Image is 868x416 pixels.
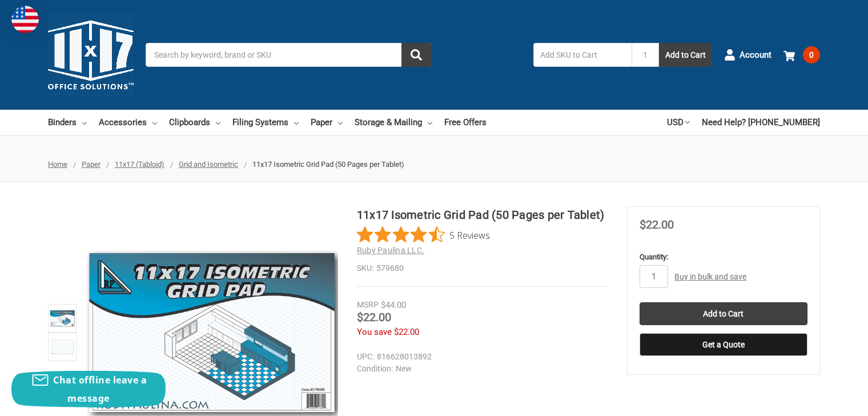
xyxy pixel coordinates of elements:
a: Paper [82,160,101,169]
h1: 11x17 Isometric Grid Pad (50 Pages per Tablet) [357,206,608,223]
span: 11x17 Isometric Grid Pad (50 Pages per Tablet) [252,160,404,169]
a: 0 [783,40,820,70]
a: Paper [311,110,343,135]
a: Buy in bulk and save [674,272,746,281]
span: Account [740,49,771,62]
label: Quantity: [640,251,807,263]
a: 11x17 (Tabloid) [115,160,164,169]
a: Grid and Isometric [179,160,238,169]
a: Accessories [99,110,157,135]
button: Get a Quote [640,333,807,356]
a: Home [48,160,67,169]
a: Filing Systems [232,110,299,135]
a: Free Offers [444,110,487,135]
a: Binders [48,110,87,135]
button: Chat offline leave a message [11,371,166,407]
span: $22.00 [357,310,391,324]
span: Chat offline leave a message [53,374,147,405]
span: 0 [803,46,820,63]
button: Rated 4.6 out of 5 stars from 5 reviews. Jump to reviews. [357,226,490,243]
a: Clipboards [169,110,220,135]
img: 11x17 Isometric Grid Pad (50 Pages per Tablet) [50,306,75,331]
dd: New [357,363,603,375]
input: Search by keyword, brand or SKU [146,43,431,67]
img: 11x17 Isometric Grid Pad (50 Pages per Tablet) [50,334,75,359]
input: Add SKU to Cart [533,43,632,67]
span: $44.00 [381,300,406,310]
img: 11x17.com [48,12,134,98]
input: Add to Cart [640,302,807,325]
span: $22.00 [394,327,419,337]
img: duty and tax information for United States [11,6,39,33]
a: Need Help? [PHONE_NUMBER] [702,110,820,135]
span: You save [357,327,392,337]
dd: 816628013892 [357,351,603,363]
dd: 579680 [357,262,608,274]
dt: SKU: [357,262,373,274]
button: Add to Cart [659,43,712,67]
span: $22.00 [640,218,674,231]
a: Ruby Paulina LLC. [357,246,424,255]
div: MSRP [357,299,379,311]
a: USD [667,110,690,135]
a: Storage & Mailing [355,110,432,135]
span: 5 Reviews [449,226,490,243]
dt: UPC: [357,351,374,363]
dt: Condition: [357,363,393,375]
a: Account [724,40,771,70]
